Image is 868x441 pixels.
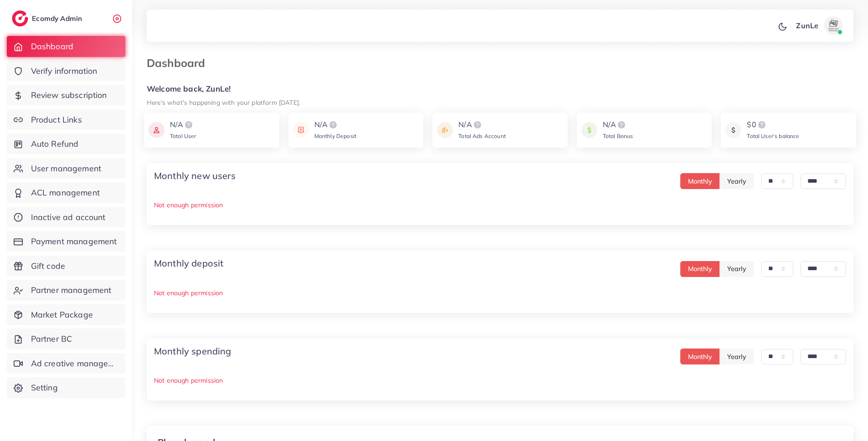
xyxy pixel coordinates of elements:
[756,119,767,130] img: logo
[149,119,164,141] img: icon payment
[7,36,125,57] a: Dashboard
[31,382,58,394] span: Setting
[7,109,125,130] a: Product Links
[7,231,125,252] a: Payment management
[154,200,846,210] p: Not enough permission
[170,119,196,130] div: N/A
[147,56,212,70] h3: Dashboard
[824,16,842,35] img: avatar
[472,119,483,130] img: logo
[31,236,117,247] span: Payment management
[7,85,125,106] a: Review subscription
[680,349,720,364] button: Monthly
[7,158,125,179] a: User management
[154,258,223,269] h4: Monthly deposit
[31,333,72,345] span: Partner BC
[183,119,194,130] img: logo
[7,182,125,203] a: ACL management
[603,133,633,139] span: Total Bonus
[680,261,720,277] button: Monthly
[31,114,82,126] span: Product Links
[31,138,79,150] span: Auto Refund
[747,119,799,130] div: $0
[170,133,196,139] span: Total User
[7,61,125,82] a: Verify information
[7,133,125,154] a: Auto Refund
[791,16,846,35] a: ZunLeavatar
[31,41,73,52] span: Dashboard
[154,287,846,298] p: Not enough permission
[437,119,453,141] img: icon payment
[747,133,799,139] span: Total User’s balance
[32,14,84,23] h2: Ecomdy Admin
[154,346,231,357] h4: Monthly spending
[7,377,125,398] a: Setting
[31,163,101,174] span: User management
[719,349,754,364] button: Yearly
[154,170,236,181] h4: Monthly new users
[719,173,754,189] button: Yearly
[680,173,720,189] button: Monthly
[31,187,100,199] span: ACL management
[725,119,741,141] img: icon payment
[616,119,627,130] img: logo
[314,119,356,130] div: N/A
[719,261,754,277] button: Yearly
[7,328,125,349] a: Partner BC
[328,119,339,130] img: logo
[31,284,112,296] span: Partner management
[7,280,125,301] a: Partner management
[603,119,633,130] div: N/A
[147,84,853,94] h5: Welcome back, ZunLe!
[154,375,846,386] p: Not enough permission
[12,10,28,26] img: logo
[7,353,125,374] a: Ad creative management
[147,98,300,106] small: Here's what's happening with your platform [DATE].
[7,256,125,277] a: Gift code
[31,65,98,77] span: Verify information
[458,133,506,139] span: Total Ads Account
[293,119,309,141] img: icon payment
[31,89,107,101] span: Review subscription
[31,211,106,223] span: Inactive ad account
[12,10,84,26] a: logoEcomdy Admin
[581,119,597,141] img: icon payment
[314,133,356,139] span: Monthly Deposit
[31,358,118,369] span: Ad creative management
[7,304,125,325] a: Market Package
[796,20,818,31] p: ZunLe
[31,260,65,272] span: Gift code
[7,207,125,228] a: Inactive ad account
[458,119,506,130] div: N/A
[31,309,93,321] span: Market Package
